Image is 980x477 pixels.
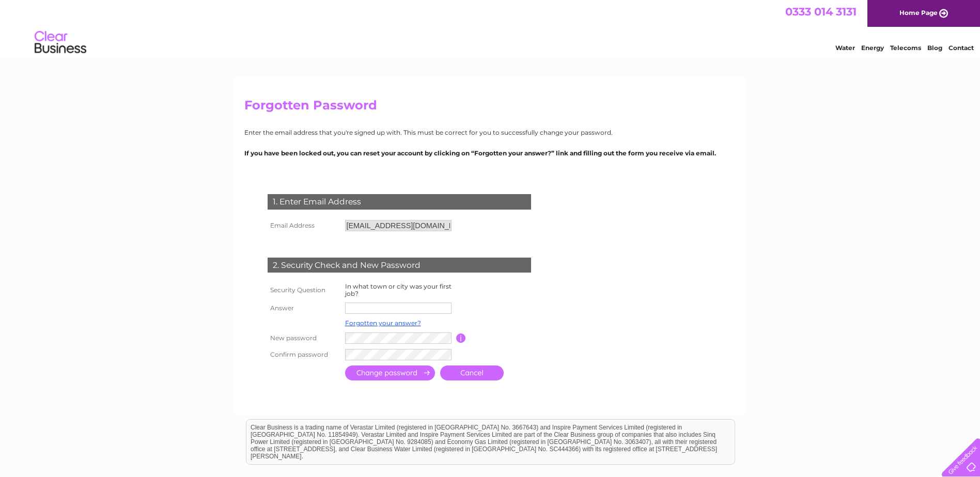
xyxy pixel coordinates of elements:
a: Energy [861,44,884,52]
input: Submit [345,365,435,380]
th: Email Address [265,217,343,234]
th: New password [265,330,343,346]
input: Information [456,333,466,343]
a: 0333 014 3131 [785,5,857,18]
th: Confirm password [265,346,343,363]
p: If you have been locked out, you can reset your account by clicking on “Forgotten your answer?” l... [244,148,736,158]
h2: Forgotten Password [244,98,736,118]
div: Clear Business is a trading name of Verastar Limited (registered in [GEOGRAPHIC_DATA] No. 3667643... [246,6,735,50]
a: Contact [948,44,974,52]
div: 1. Enter Email Address [268,194,531,210]
a: Telecoms [890,44,921,52]
label: In what town or city was your first job? [345,282,452,297]
img: logo.png [34,27,87,58]
div: 2. Security Check and New Password [268,258,531,273]
th: Security Question [265,280,343,300]
p: Enter the email address that you're signed up with. This must be correct for you to successfully ... [244,128,736,137]
a: Forgotten your answer? [345,319,421,327]
th: Answer [265,300,343,316]
a: Blog [927,44,942,52]
a: Water [835,44,855,52]
a: Cancel [440,365,504,380]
